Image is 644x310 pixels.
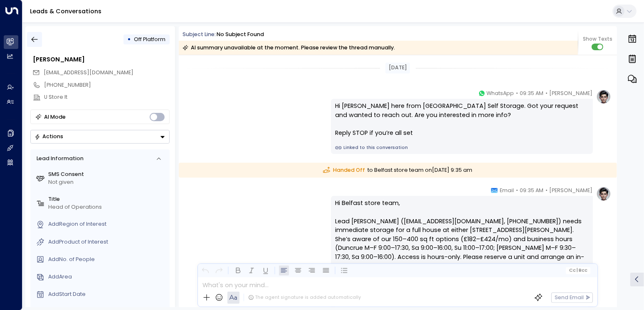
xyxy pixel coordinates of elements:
[385,63,410,73] div: [DATE]
[34,155,83,163] div: Lead Information
[48,273,167,281] div: AddArea
[335,199,588,279] p: Hi Belfast store team, Lead [PERSON_NAME] ([EMAIL_ADDRESS][DOMAIN_NAME], [PHONE_NUMBER]) needs im...
[335,102,588,137] div: Hi [PERSON_NAME] here from [GEOGRAPHIC_DATA] Self Storage. Got your request and wanted to reach o...
[48,290,167,298] div: AddStart Date
[48,195,167,203] label: Title
[48,256,167,264] div: AddNo. of People
[200,266,211,276] button: Undo
[48,238,167,246] div: AddProduct of Interest
[33,55,170,64] div: [PERSON_NAME]
[48,178,167,186] div: Not given
[520,89,544,98] span: 09:35 AM
[487,89,514,98] span: WhatsApp
[596,89,611,104] img: profile-logo.png
[30,130,170,144] button: Actions
[520,186,544,195] span: 09:35 AM
[583,35,612,43] span: Show Texts
[48,220,167,228] div: AddRegion of Interest
[516,186,518,195] span: •
[44,81,170,89] div: [PHONE_NUMBER]
[44,69,133,77] span: mmcgrath@ustoreit.ie
[577,268,578,273] span: |
[500,186,514,195] span: Email
[516,89,518,98] span: •
[550,89,593,98] span: [PERSON_NAME]
[323,166,365,174] span: Handed Off
[44,113,66,121] div: AI Mode
[134,36,165,43] span: Off Platform
[127,33,131,46] div: •
[179,163,617,178] div: to Belfast store team on [DATE] 9:35 am
[30,7,101,15] a: Leads & Conversations
[183,31,216,38] span: Subject Line:
[248,294,361,301] div: The agent signature is added automatically
[550,186,593,195] span: [PERSON_NAME]
[545,89,548,98] span: •
[48,203,167,211] div: Head of Operations
[35,133,63,140] div: Actions
[183,44,395,52] div: AI summary unavailable at the moment. Please review the thread manually.
[214,266,225,276] button: Redo
[30,130,170,144] div: Button group with a nested menu
[217,31,264,39] div: No subject found
[566,267,591,274] button: Cc|Bcc
[545,186,548,195] span: •
[44,93,170,101] div: U Store It
[569,268,588,273] span: Cc Bcc
[48,171,167,178] label: SMS Consent
[44,69,133,76] span: [EMAIL_ADDRESS][DOMAIN_NAME]
[596,186,611,201] img: profile-logo.png
[335,144,588,151] a: Linked to this conversation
